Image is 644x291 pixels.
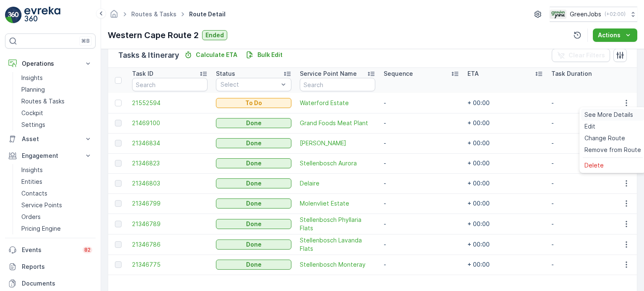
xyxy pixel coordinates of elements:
button: Operations [5,55,96,72]
p: Entities [21,178,42,186]
a: Insights [18,164,96,176]
p: Insights [21,74,43,82]
p: Contacts [21,189,47,198]
button: GreenJobs(+02:00) [550,7,637,22]
td: - [547,173,631,193]
td: - [379,214,463,234]
a: 21346786 [132,240,208,249]
button: Done [216,198,291,209]
a: Grand Foods Meat Plant [300,119,375,127]
td: - [379,153,463,173]
button: Done [216,239,291,250]
td: - [379,234,463,255]
a: Molenvliet Estate [300,199,375,208]
p: Status [216,70,235,78]
a: Stellenbosch Monteray [300,260,375,269]
td: + 00:00 [463,133,547,153]
a: Pricing Engine [18,223,96,234]
a: Routes & Tasks [18,95,96,107]
a: Stellenbosch Aurora [300,159,375,167]
td: + 00:00 [463,234,547,255]
p: Orders [21,213,41,221]
td: + 00:00 [463,93,547,113]
td: + 00:00 [463,255,547,275]
a: Entities [18,176,96,188]
a: 21552594 [132,99,208,107]
input: Search [132,78,208,91]
td: + 00:00 [463,214,547,234]
div: Toggle Row Selected [115,100,122,106]
a: 21346803 [132,179,208,188]
td: - [547,153,631,173]
p: GreenJobs [570,10,601,18]
p: Actions [598,31,621,39]
p: Done [246,199,262,208]
button: To Do [216,98,291,108]
td: + 00:00 [463,193,547,214]
p: Sequence [384,70,413,78]
div: Toggle Row Selected [115,180,122,187]
button: Done [216,118,291,128]
span: Edit [584,122,595,131]
p: 82 [84,247,91,253]
div: Toggle Row Selected [115,221,122,227]
button: Done [216,219,291,229]
td: - [547,193,631,214]
span: Delete [584,161,604,170]
td: - [547,234,631,255]
a: Orders [18,211,96,223]
p: Reports [22,263,92,271]
img: logo [5,7,22,23]
p: Insights [21,166,43,174]
p: Service Points [21,201,62,209]
a: Routes & Tasks [131,10,177,18]
span: Route Detail [187,10,227,18]
a: Service Points [18,199,96,211]
a: 21469100 [132,119,208,127]
a: Contacts [18,188,96,199]
a: Waterford Estate [300,99,375,107]
button: Ended [202,30,227,40]
input: Search [300,78,375,91]
div: Toggle Row Selected [115,241,122,248]
p: Asset [22,135,79,143]
p: Operations [22,59,79,68]
img: Green_Jobs_Logo.png [550,10,566,19]
button: Engagement [5,147,96,164]
td: - [379,93,463,113]
td: - [379,133,463,153]
p: Task Duration [551,70,592,78]
button: Actions [593,28,637,42]
a: 21346834 [132,139,208,147]
a: Homepage [109,13,119,20]
a: Insights [18,72,96,84]
td: - [379,193,463,214]
button: Bulk Edit [242,50,286,60]
span: 21346799 [132,199,208,208]
td: - [379,255,463,275]
td: - [379,113,463,133]
p: Done [246,240,262,249]
span: 21346789 [132,220,208,228]
p: Tasks & Itinerary [118,49,179,61]
p: Clear Filters [569,51,605,59]
button: Asset [5,131,96,147]
p: Cockpit [21,109,43,117]
p: Documents [22,279,92,288]
button: Done [216,260,291,270]
td: + 00:00 [463,173,547,193]
td: + 00:00 [463,113,547,133]
a: Val de Vine [300,139,375,147]
a: Delaire [300,179,375,188]
p: Pricing Engine [21,224,61,233]
a: Reports [5,258,96,275]
button: Done [216,178,291,188]
span: See More Details [584,111,633,119]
